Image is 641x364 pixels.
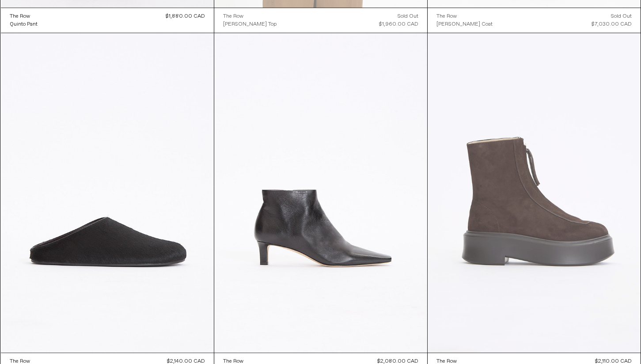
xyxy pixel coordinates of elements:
a: Quinto Pant [10,20,38,28]
a: [PERSON_NAME] Coat [436,20,493,28]
div: The Row [10,13,30,20]
div: [PERSON_NAME] Top [223,21,277,28]
img: The Row Carla Boot [214,33,427,353]
div: Quinto Pant [10,21,38,28]
img: The Row Hudson Slide [1,33,214,353]
div: $1,880.00 CAD [166,12,205,20]
div: The Row [436,13,457,20]
a: [PERSON_NAME] Top [223,20,277,28]
div: Sold out [398,12,418,20]
div: $7,030.00 CAD [592,20,632,28]
div: The Row [223,13,243,20]
div: $1,960.00 CAD [379,20,418,28]
a: The Row [223,12,277,20]
a: The Row [10,12,38,20]
div: [PERSON_NAME] Coat [436,21,493,28]
div: Sold out [611,12,632,20]
a: The Row [436,12,493,20]
img: The Row Zipped Boot I in dark brown [428,33,641,353]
